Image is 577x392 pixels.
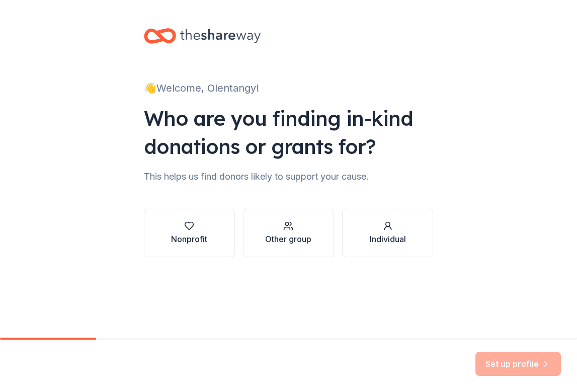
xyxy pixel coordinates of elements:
button: Other group [243,209,334,257]
div: Nonprofit [171,233,207,245]
button: Nonprofit [144,209,235,257]
div: This helps us find donors likely to support your cause. [144,169,434,185]
div: Who are you finding in-kind donations or grants for? [144,104,434,161]
div: Other group [265,233,311,245]
div: 👋 Welcome, Olentangy! [144,80,434,96]
button: Individual [342,209,433,257]
div: Individual [370,233,406,245]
